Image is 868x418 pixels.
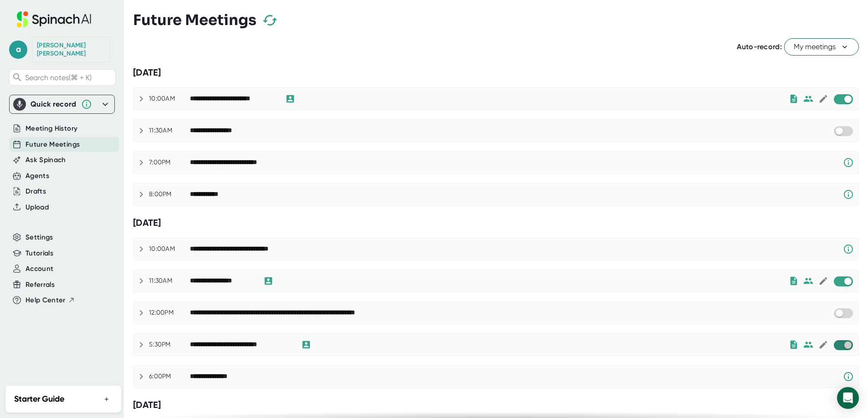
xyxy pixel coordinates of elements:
[149,95,190,103] div: 10:00AM
[149,309,190,317] div: 12:00PM
[26,295,75,306] button: Help Center
[737,42,782,51] span: Auto-record:
[149,372,190,381] div: 6:00PM
[133,217,859,229] div: [DATE]
[843,157,854,168] svg: Spinach requires a video conference link.
[149,341,190,349] div: 5:30PM
[133,399,859,411] div: [DATE]
[26,264,53,274] button: Account
[26,248,53,259] button: Tutorials
[133,11,257,29] h3: Future Meetings
[149,158,190,167] div: 7:00PM
[843,244,854,255] svg: Spinach requires a video conference link.
[26,232,53,243] button: Settings
[25,73,92,82] span: Search notes (⌘ + K)
[837,387,859,409] div: Open Intercom Messenger
[26,295,66,306] span: Help Center
[26,171,49,181] button: Agents
[26,123,77,134] button: Meeting History
[794,41,849,52] span: My meetings
[843,189,854,200] svg: Spinach requires a video conference link.
[26,280,55,290] button: Referrals
[101,393,113,406] button: +
[26,139,80,150] button: Future Meetings
[149,190,190,199] div: 8:00PM
[13,95,111,113] div: Quick record
[843,371,854,382] svg: Spinach requires a video conference link.
[9,41,27,59] span: a
[14,393,64,405] h2: Starter Guide
[149,277,190,285] div: 11:30AM
[133,67,859,78] div: [DATE]
[31,100,77,109] div: Quick record
[149,127,190,135] div: 11:30AM
[26,186,46,197] button: Drafts
[149,245,190,253] div: 10:00AM
[37,41,105,57] div: Ariel Glassman
[26,202,49,213] button: Upload
[26,155,66,165] button: Ask Spinach
[784,38,859,56] button: My meetings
